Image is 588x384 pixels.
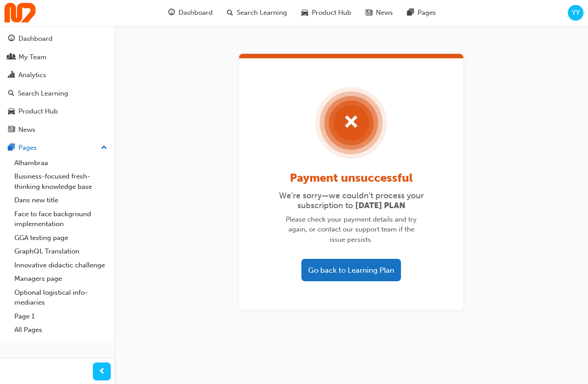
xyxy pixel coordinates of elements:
a: GraphQL Translation [11,244,111,258]
span: car-icon [8,108,15,116]
div: Analytics [18,70,46,80]
a: guage-iconDashboard [161,4,220,22]
span: Payment unsuccessful [261,173,442,183]
span: Pages [418,8,436,18]
button: Pages [4,140,111,156]
span: guage-icon [168,7,175,18]
span: prev-icon [99,366,105,377]
a: Search Learning [4,85,111,102]
a: Business-focused fresh-thinking knowledge base [11,170,111,193]
span: search-icon [227,7,233,18]
a: search-iconSearch Learning [220,4,294,22]
span: pages-icon [407,7,414,18]
div: Dashboard [18,34,52,44]
a: pages-iconPages [400,4,443,22]
div: My Team [18,52,47,62]
a: Optional logistical info-mediaries [11,286,111,310]
span: cross-icon [343,117,359,130]
div: News [18,125,35,135]
a: Innovative didactic challenge [11,258,111,272]
span: Dashboard [179,8,213,18]
div: Pages [18,143,37,153]
a: car-iconProduct Hub [294,4,358,22]
a: GGA testing page [11,231,111,245]
span: [DATE] PLAN [355,201,405,210]
span: news-icon [8,126,15,134]
button: Go back to Learning Plan [301,259,401,281]
a: My Team [4,49,111,65]
a: Alhambraa [11,156,111,170]
a: Managers page [11,272,111,286]
a: Dashboard [4,31,111,47]
span: YY [572,8,580,18]
div: Search Learning [18,88,68,99]
a: Face to face background implementation [11,207,111,231]
a: Analytics [4,67,111,83]
button: DashboardMy TeamAnalyticsSearch LearningProduct HubNews [4,29,111,140]
a: Page 1 [11,310,111,323]
span: guage-icon [8,35,15,43]
span: chart-icon [8,71,15,79]
span: pages-icon [8,144,15,152]
img: Trak [4,3,36,23]
span: Product Hub [312,8,351,18]
a: Dans new title [11,193,111,207]
button: YY [568,5,584,21]
a: news-iconNews [358,4,400,22]
span: up-icon [101,142,107,154]
span: car-icon [301,7,308,18]
span: Search Learning [237,8,287,18]
span: search-icon [8,90,14,98]
span: News [376,8,393,18]
a: Product Hub [4,103,111,120]
span: We’re sorry—we couldn’t process your subscription to [261,191,442,211]
a: All Pages [11,323,111,337]
span: people-icon [8,53,15,61]
div: Product Hub [18,106,58,117]
span: news-icon [366,7,372,18]
a: News [4,122,111,138]
span: Please check your payment details and try again, or contact our support team if the issue persists. [282,214,420,245]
